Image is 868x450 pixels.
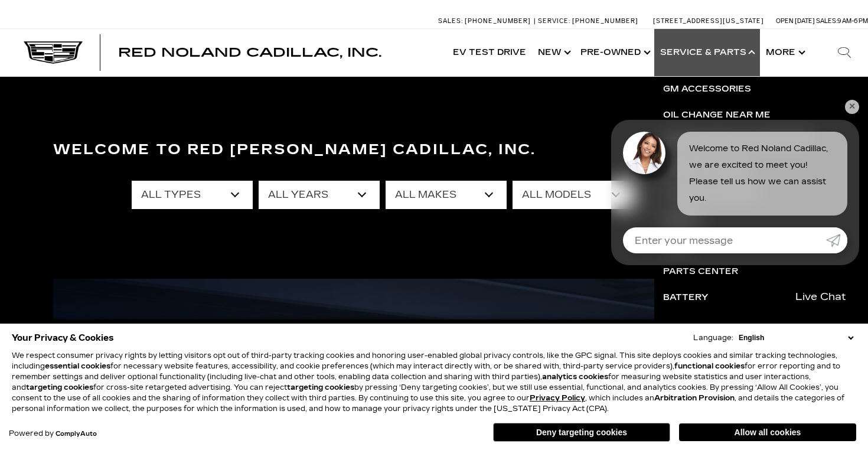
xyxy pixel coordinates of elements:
[45,362,110,370] strong: essential cookies
[654,102,821,128] a: Oil Change near Me
[259,181,380,209] select: Filter by year
[674,362,745,370] strong: functional cookies
[438,18,534,24] a: Sales: [PHONE_NUMBER]
[654,259,821,285] a: Parts Center
[53,138,815,162] h3: Welcome to Red [PERSON_NAME] Cadillac, Inc.
[132,181,253,209] select: Filter by type
[693,334,733,341] div: Language:
[465,17,531,25] span: [PHONE_NUMBER]
[56,431,97,438] a: ComplyAuto
[654,29,760,76] a: Service & Parts
[654,76,821,102] a: GM Accessories
[736,332,856,343] select: Language Select
[782,283,859,311] a: Live Chat
[654,285,821,311] a: Battery
[677,132,847,216] div: Welcome to Red Noland Cadillac, we are excited to meet you! Please tell us how we can assist you.
[118,45,381,60] span: Red Noland Cadillac, Inc.
[572,17,638,25] span: [PHONE_NUMBER]
[679,423,856,441] button: Allow all cookies
[542,373,608,381] strong: analytics cookies
[513,181,634,209] select: Filter by model
[438,17,463,25] span: Sales:
[118,47,381,58] a: Red Noland Cadillac, Inc.
[623,227,826,253] input: Enter your message
[654,311,821,337] a: Oil
[534,18,641,24] a: Service: [PHONE_NUMBER]
[26,383,93,392] strong: targeting cookies
[386,181,507,209] select: Filter by make
[776,17,815,25] span: Open [DATE]
[654,394,735,402] strong: Arbitration Provision
[493,423,670,442] button: Deny targeting cookies
[760,29,809,76] button: More
[575,29,654,76] a: Pre-Owned
[623,132,665,174] img: Agent profile photo
[653,17,764,25] a: [STREET_ADDRESS][US_STATE]
[9,430,97,438] div: Powered by
[538,17,570,25] span: Service:
[447,29,532,76] a: EV Test Drive
[816,17,837,25] span: Sales:
[532,29,575,76] a: New
[837,17,868,25] span: 9 AM-6 PM
[287,383,354,392] strong: targeting cookies
[12,330,114,346] span: Your Privacy & Cookies
[24,41,83,64] img: Cadillac Dark Logo with Cadillac White Text
[530,394,585,402] a: Privacy Policy
[12,350,856,414] p: We respect consumer privacy rights by letting visitors opt out of third-party tracking cookies an...
[826,227,847,253] a: Submit
[789,290,852,304] span: Live Chat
